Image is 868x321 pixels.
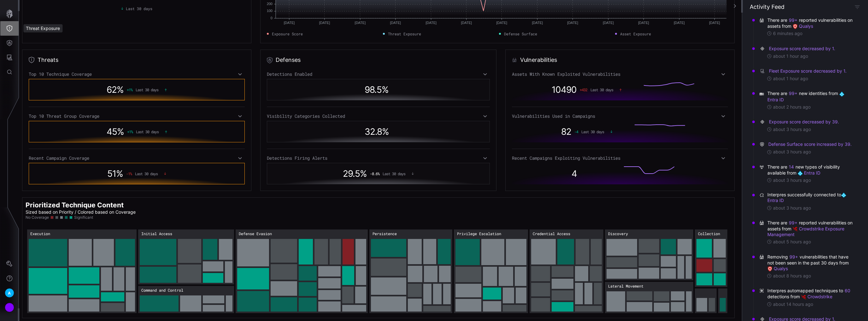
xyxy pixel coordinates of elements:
[520,56,557,64] h2: Vulnerabilities
[26,201,731,209] h2: Prioritized Technique Content
[138,229,234,284] rect: Initial Access: 403
[423,239,436,264] rect: Persistence → Persistence:Windows Service: 34
[773,301,813,307] time: about 14 hours ago
[789,90,798,97] button: 99+
[677,239,692,254] rect: Discovery → Discovery:Process Discovery: 26
[767,266,772,271] img: Qualys VMDR
[531,239,556,265] rect: Credential Access → Credential Access:LSASS Memory: 62
[236,229,368,313] rect: Defense Evasion: 833
[709,21,720,25] text: [DATE]
[584,283,592,304] rect: Credential Access → Credential Access:Cached Domain Credentials: 19
[714,259,726,272] rect: Collection → Collection:Adversary-in-the-Middle: 19
[237,291,269,312] rect: Defense Evasion → Defense Evasion:Valid Accounts: 63
[654,291,669,301] rect: Lateral Movement → Lateral Movement:Software Deployment Tools: 22
[371,239,406,257] rect: Persistence → Persistence:Valid Accounts: 63
[29,239,67,266] rect: Execution → Execution:PowerShell: 100
[607,239,637,256] rect: Discovery → Discovery:System Information Discovery: 56
[718,288,727,313] rect: Impact: 20
[318,278,341,288] rect: Defense Evasion → Defense Evasion:Clear Linux or Mac System Logs: 25
[371,296,406,312] rect: Persistence → Persistence:Scheduled Task: 54
[801,294,832,299] a: Crowdstrike
[438,239,451,264] rect: Persistence → Persistence:External Remote Services: 34
[767,17,854,29] span: There are reported vulnerabilities on assets from
[423,284,431,304] rect: Persistence → Persistence:Scheduled Task/Job: 19
[709,298,715,312] rect: Exfiltration → Exfiltration:Exfiltration Over Alternative Protocol: 18
[267,2,272,6] text: 200
[439,266,451,282] rect: Persistence → Persistence:Hijack Execution Flow: 21
[127,129,133,134] span: + 1 %
[481,239,504,265] rect: Privilege Escalation → Privilege Escalation:Registry Run Keys / Startup Folder: 60
[515,267,526,286] rect: Privilege Escalation → Privilege Escalation:Cloud Accounts: 24
[267,155,490,161] div: Detections Firing Alerts
[433,284,442,304] rect: Persistence → Persistence:Local Account: 19
[26,209,731,215] p: Sized based on Priority / Colored based on Coverage
[695,229,727,287] rect: Collection: 146
[226,295,232,312] rect: Command and Control → Command and Control:Protocol Tunneling: 18
[107,126,124,137] span: 45 %
[661,239,676,254] rect: Discovery → Discovery:System Network Configuration Discovery: 27
[801,295,806,300] img: CrowdStrike Falcon
[101,267,112,291] rect: Execution → Execution:JavaScript: 27
[203,261,223,271] rect: Initial Access → Initial Access:Cloud Accounts: 24
[686,256,692,279] rect: Discovery → Discovery:Local Account: 18
[798,171,803,176] img: Azure AD
[408,266,422,282] rect: Persistence → Persistence:Web Shell: 26
[638,21,649,25] text: [DATE]
[140,239,176,265] rect: Initial Access → Initial Access:Spearphishing Attachment: 100
[136,87,158,92] span: Last 30 days
[126,267,135,291] rect: Execution → Execution:Native API: 23
[531,266,550,281] rect: Credential Access → Credential Access:Credentials In Files: 30
[299,266,317,281] rect: Defense Evasion → Defense Evasion:Masquerading: 27
[203,273,223,283] rect: Initial Access → Initial Access:Phishing: 23
[773,273,811,279] time: about 8 hours ago
[686,291,692,312] rect: Lateral Movement → Lateral Movement:VNC: 18
[115,239,135,266] rect: Execution → Execution:Windows Management Instrumentation: 52
[423,306,451,312] rect: Persistence → Persistence:Create or Modify System Process: 18
[272,31,303,37] span: Exposure Score
[0,286,19,300] button: A
[603,21,614,25] text: [DATE]
[390,21,401,25] text: [DATE]
[567,21,578,25] text: [DATE]
[531,298,550,312] rect: Credential Access → Credential Access:Security Account Manager: 27
[605,229,693,280] rect: Discovery: 344
[512,71,728,77] div: Assets With Known Exploited Vulnerabilities
[69,267,99,284] rect: Execution → Execution:Command and Scripting Interpreter: 50
[789,164,794,170] button: 14
[768,141,852,147] button: Defense Surface score increased by 39.
[627,291,652,300] rect: Lateral Movement → Lateral Movement:Exploitation of Remote Services: 34
[140,267,176,283] rect: Initial Access → Initial Access:Valid Accounts: 63
[552,84,577,95] span: 10490
[318,301,341,312] rect: Defense Evasion → Defense Evasion:Deobfuscate/Decode Files or Information: 24
[299,282,317,296] rect: Defense Evasion → Defense Evasion:Clear Windows Event Logs: 26
[696,239,712,258] rect: Collection → Collection:Data from Local System: 34
[383,171,405,176] span: Last 30 days
[267,113,490,119] div: Visibility Categories Collected
[590,266,602,281] rect: Credential Access → Credential Access:LSA Secrets: 20
[355,21,366,25] text: [DATE]
[284,21,295,25] text: [DATE]
[203,239,217,260] rect: Initial Access → Initial Access:External Remote Services: 34
[370,171,379,176] span: -8.6 %
[365,126,389,137] span: 32.8 %
[627,302,652,312] rect: Lateral Movement → Lateral Movement:SMB/Windows Admin Shares: 34
[639,254,659,266] rect: Discovery → Discovery:System Owner/User Discovery: 28
[696,298,707,312] rect: Exfiltration → Exfiltration:Exfiltration Over Unencrypted Non-C2 Protocol: 27
[138,286,234,313] rect: Command and Control: 206
[461,21,472,25] text: [DATE]
[408,239,422,264] rect: Persistence → Persistence:Account Manipulation: 36
[793,23,813,29] a: Qualys
[713,239,726,258] rect: Collection → Collection:Archive via Utility: 28
[127,87,132,92] span: + 1 %
[38,56,58,64] h2: Threats
[126,292,135,312] rect: Execution → Execution:Scheduled Task/Job: 19
[767,192,854,203] span: Interpres successfully connected to
[552,279,573,289] rect: Credential Access → Credential Access:Unsecured Credentials: 24
[769,68,847,74] button: Fleet Exposure score decreased by 1.
[499,267,513,286] rect: Privilege Escalation → Privilege Escalation:Exploitation for Privilege Escalation: 29
[299,239,313,265] rect: Defense Evasion → Defense Evasion:File Deletion: 37
[561,126,571,137] span: 82
[695,288,717,313] rect: Exfiltration: 45
[101,292,124,301] rect: Execution → Execution:Python: 23
[271,281,297,296] rect: Defense Evasion → Defense Evasion:System Binary Proxy Execution: 39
